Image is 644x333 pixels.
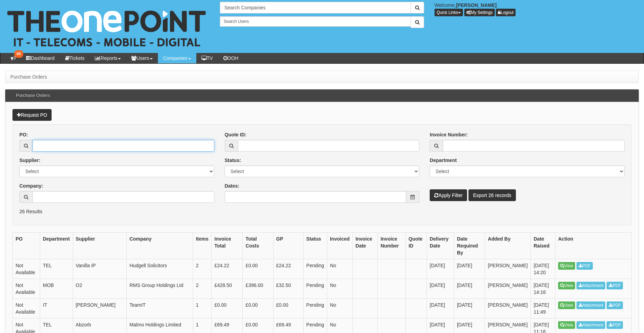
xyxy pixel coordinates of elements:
td: £0.00 [212,298,243,318]
td: [PERSON_NAME] [485,259,531,279]
td: TeamIT [126,298,193,318]
a: Request PO [12,109,52,121]
td: £0.00 [273,298,303,318]
th: Invoice Number [378,232,406,259]
input: Search Users [220,16,411,27]
a: PDF [607,321,623,329]
th: Total Costs [243,232,273,259]
td: 2 [193,259,212,279]
a: PDF [607,282,623,289]
td: No [327,259,352,279]
td: [DATE] 14:20 [531,259,555,279]
th: Items [193,232,212,259]
a: Export 26 records [468,189,516,201]
label: Company: [19,182,43,189]
p: 26 Results [19,208,625,215]
th: Quote ID [405,232,427,259]
td: £428.50 [212,279,243,298]
th: Status [303,232,327,259]
td: [PERSON_NAME] [485,298,531,318]
td: No [327,298,352,318]
a: Attachment [576,301,606,309]
a: TV [196,53,218,63]
td: £0.00 [243,298,273,318]
label: Dates: [225,182,240,189]
th: Invoice Total [212,232,243,259]
th: Department [40,232,73,259]
th: Date Raised [531,232,555,259]
td: Not Available [13,259,40,279]
li: Purchase Orders [10,73,47,80]
a: Logout [496,9,516,16]
th: Invoiced [327,232,352,259]
td: Vanilla IP [73,259,126,279]
th: PO [13,232,40,259]
td: Not Available [13,279,40,298]
td: RMS Group Holdings Ltd [126,279,193,298]
td: £24.22 [212,259,243,279]
td: [DATE] [454,298,485,318]
a: Attachment [576,321,606,329]
label: Quote ID: [225,131,247,138]
td: [DATE] [454,279,485,298]
td: Pending [303,298,327,318]
a: PDF [576,262,593,270]
td: [DATE] [454,259,485,279]
label: Invoice Number: [430,131,468,138]
th: Added By [485,232,531,259]
a: Companies [158,53,196,63]
td: Hudgell Solicitors [126,259,193,279]
td: [DATE] 14:16 [531,279,555,298]
a: View [558,301,575,309]
td: Not Available [13,298,40,318]
label: Department [430,157,457,164]
td: 1 [193,298,212,318]
td: £24.22 [273,259,303,279]
input: Search Companies [220,2,411,13]
a: View [558,282,575,289]
div: Welcome, [429,2,644,16]
td: 2 [193,279,212,298]
td: Pending [303,259,327,279]
td: [PERSON_NAME] [485,279,531,298]
a: Users [126,53,158,63]
td: £396.00 [243,279,273,298]
th: Date Required By [454,232,485,259]
td: MOB [40,279,73,298]
a: View [558,262,575,270]
td: [DATE] [427,259,454,279]
label: Status: [225,157,241,164]
label: Supplier: [19,157,41,164]
td: IT [40,298,73,318]
a: OOH [218,53,244,63]
b: [PERSON_NAME] [456,2,497,8]
td: TEL [40,259,73,279]
button: Apply Filter [430,189,467,201]
td: [PERSON_NAME] [73,298,126,318]
a: My Settings [464,9,495,16]
td: [DATE] 11:49 [531,298,555,318]
th: Action [555,232,632,259]
td: Pending [303,279,327,298]
th: GP [273,232,303,259]
a: PDF [607,301,623,309]
th: Invoice Date [352,232,377,259]
th: Delivery Date [427,232,454,259]
td: £0.00 [243,259,273,279]
td: [DATE] [427,298,454,318]
a: Attachment [576,282,606,289]
th: Company [126,232,193,259]
h3: Purchase Orders [12,90,53,101]
td: [DATE] [427,279,454,298]
span: 66 [14,50,23,58]
a: Tickets [60,53,90,63]
a: Reports [90,53,126,63]
label: PO: [19,131,28,138]
th: Supplier [73,232,126,259]
button: Quick Links [435,9,463,16]
td: O2 [73,279,126,298]
a: Dashboard [21,53,60,63]
a: View [558,321,575,329]
td: No [327,279,352,298]
td: £32.50 [273,279,303,298]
